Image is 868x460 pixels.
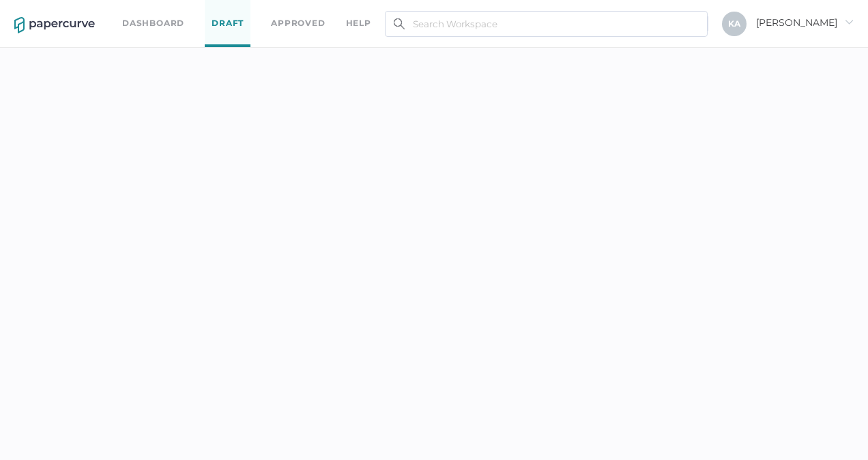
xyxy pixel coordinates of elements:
a: Dashboard [122,16,184,31]
i: arrow_right [844,17,854,27]
a: Approved [271,16,325,31]
div: help [346,16,371,31]
img: search.bf03fe8b.svg [394,18,405,29]
img: papercurve-logo-colour.7244d18c.svg [14,17,95,33]
span: [PERSON_NAME] [756,16,854,29]
span: K A [728,18,740,29]
input: Search Workspace [385,11,708,37]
